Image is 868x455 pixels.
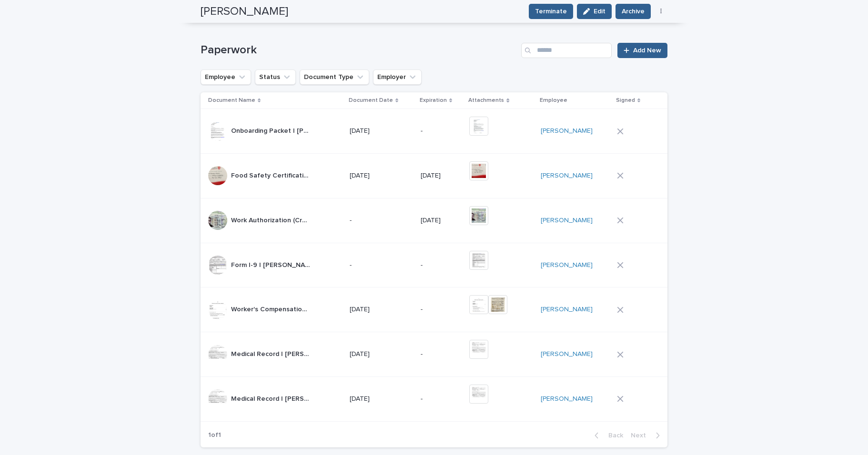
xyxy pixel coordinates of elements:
p: - [421,261,462,269]
p: Form I-9 | Rivera Perez | Great White Brentwood [231,259,313,269]
span: Back [603,432,623,439]
p: Attachments [468,95,504,106]
p: Document Date [349,95,393,106]
a: [PERSON_NAME] [541,261,593,269]
p: [DATE] [350,306,413,314]
p: [DATE] [350,127,413,135]
tr: Worker's Compensation Claim | [PERSON_NAME] | Great White BrentwoodWorker's Compensation Claim | ... [201,287,667,332]
p: Onboarding Packet | Rivera Perez | Great White Brentwood [231,125,313,135]
p: 1 of 1 [201,424,229,447]
button: Terminate [529,4,573,19]
span: Next [631,432,652,439]
p: Expiration [420,95,447,106]
p: [DATE] [421,172,462,180]
button: Employer [373,69,422,85]
tr: Food Safety Certification | [PERSON_NAME] | Great White BrentwoodFood Safety Certification | [PER... [201,153,667,198]
input: Search [521,43,612,58]
button: Employee [201,69,251,85]
a: [PERSON_NAME] [541,395,593,403]
p: [DATE] [421,217,462,225]
h2: [PERSON_NAME] [201,5,288,19]
button: Status [255,69,296,85]
a: Add New [617,43,667,58]
a: [PERSON_NAME] [541,127,593,135]
tr: Medical Record | [PERSON_NAME] | Great White BrentwoodMedical Record | [PERSON_NAME] | Great Whit... [201,376,667,421]
span: Add New [633,47,661,54]
tr: Work Authorization (Create Electronic I-9) | [PERSON_NAME] | Great White BrentwoodWork Authorizat... [201,198,667,243]
tr: Form I-9 | [PERSON_NAME] | Great White BrentwoodForm I-9 | [PERSON_NAME] | Great White Brentwood ... [201,243,667,287]
p: - [421,350,462,358]
button: Document Type [300,69,369,85]
button: Back [587,431,627,440]
p: - [421,395,462,403]
tr: Onboarding Packet | [PERSON_NAME] | Great White BrentwoodOnboarding Packet | [PERSON_NAME] | Grea... [201,109,667,154]
a: [PERSON_NAME] [541,350,593,358]
p: - [421,306,462,314]
p: - [421,127,462,135]
p: Employee [540,95,567,106]
h1: Paperwork [201,43,517,57]
p: [DATE] [350,395,413,403]
p: - [350,217,413,225]
p: Signed [616,95,635,106]
p: Medical Record | Rivera Perez | Great White Brentwood [231,393,313,403]
button: Archive [616,4,651,19]
a: [PERSON_NAME] [541,306,593,314]
p: [DATE] [350,172,413,180]
p: Food Safety Certification | Rivera Perez | Great White Brentwood [231,170,313,180]
button: Edit [577,4,612,19]
span: Archive [622,7,645,16]
p: Worker's Compensation Claim | Rivera Perez | Great White Brentwood [231,304,313,314]
p: [DATE] [350,350,413,358]
a: [PERSON_NAME] [541,172,593,180]
span: Edit [594,8,606,15]
p: - [350,261,413,269]
button: Next [627,431,667,440]
a: [PERSON_NAME] [541,217,593,225]
tr: Medical Record | [PERSON_NAME] | Great White BrentwoodMedical Record | [PERSON_NAME] | Great Whit... [201,332,667,377]
p: Work Authorization (Create Electronic I-9) | Rivera Perez | Great White Brentwood [231,215,313,225]
span: Terminate [535,7,567,16]
p: Document Name [208,95,255,106]
p: Medical Record | Rivera Perez | Great White Brentwood [231,348,313,358]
